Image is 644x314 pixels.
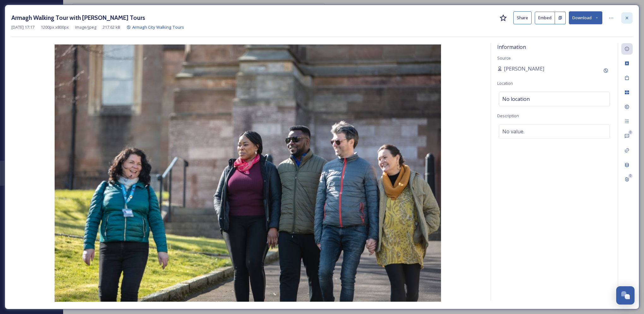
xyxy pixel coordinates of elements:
[103,24,120,30] span: 217.62 kB
[41,24,69,30] span: 1200 px x 800 px
[11,13,145,22] h3: Armagh Walking Tour with [PERSON_NAME] Tours
[616,286,635,305] button: Open Chat
[75,24,96,30] span: image/jpeg
[504,65,544,73] span: [PERSON_NAME]
[569,11,602,24] button: Download
[513,11,532,24] button: Share
[628,174,633,178] div: 0
[502,128,524,135] span: No value.
[11,24,34,30] span: [DATE] 17:17
[535,12,555,24] button: Embed
[502,95,530,103] span: No location
[497,55,511,61] span: Source
[497,44,526,50] span: Information
[628,130,633,135] div: 0
[132,24,184,30] span: Armagh City Walking Tours
[497,113,519,119] span: Description
[497,80,513,86] span: Location
[11,44,484,302] img: Donna%20Fox%201.jpg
